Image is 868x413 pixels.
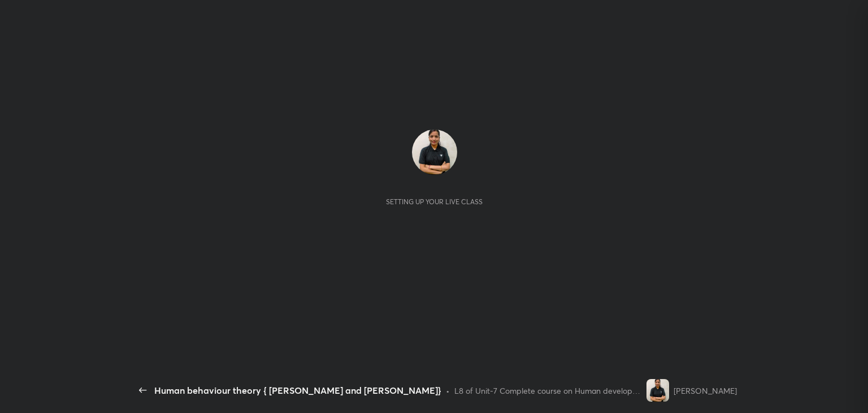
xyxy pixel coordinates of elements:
[412,130,457,175] img: ac1245674e8d465aac1aa0ff8abd4772.jpg
[454,385,642,397] div: L8 of Unit-7 Complete course on Human development
[154,384,441,397] div: Human behaviour theory { [PERSON_NAME] and [PERSON_NAME]}
[674,385,737,397] div: [PERSON_NAME]
[646,379,669,402] img: ac1245674e8d465aac1aa0ff8abd4772.jpg
[446,385,450,397] div: •
[386,197,483,206] div: Setting up your live class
